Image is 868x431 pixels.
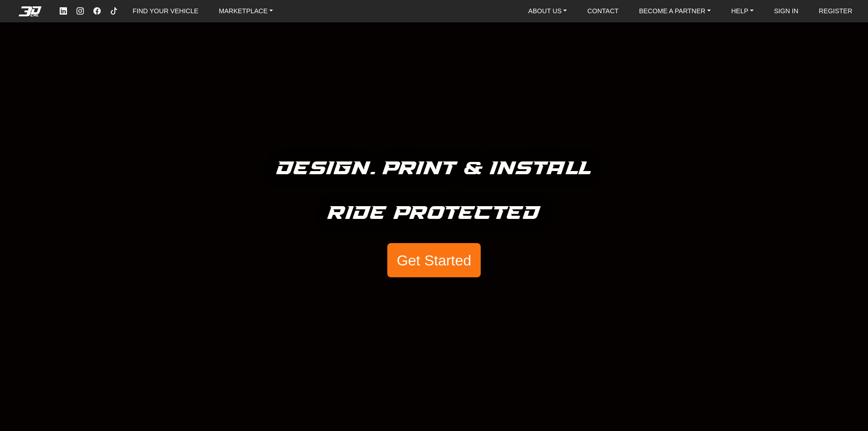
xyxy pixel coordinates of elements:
a: REGISTER [815,4,856,18]
a: HELP [728,4,757,18]
h5: Ride Protected [328,198,540,228]
a: CONTACT [584,4,622,18]
a: ABOUT US [524,4,570,18]
a: SIGN IN [770,4,802,18]
h5: Design. Print & Install [277,154,591,184]
a: MARKETPLACE [215,4,277,18]
button: Get Started [387,243,480,278]
a: BECOME A PARTNER [635,4,714,18]
a: FIND YOUR VEHICLE [129,4,202,18]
